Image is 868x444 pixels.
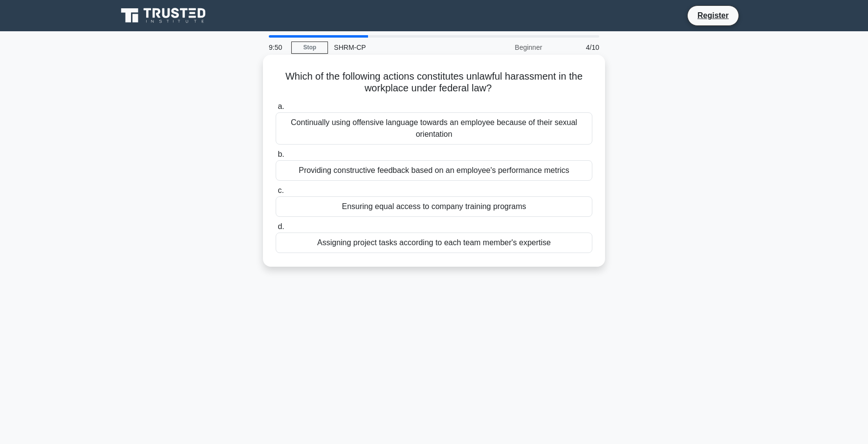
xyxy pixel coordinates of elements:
div: Beginner [462,38,548,57]
h5: Which of the following actions constitutes unlawful harassment in the workplace under federal law? [275,70,593,95]
div: Continually using offensive language towards an employee because of their sexual orientation [276,112,592,145]
a: Register [692,9,735,21]
span: d. [278,222,284,231]
span: a. [278,102,284,110]
span: c. [278,186,283,194]
div: SHRM-CP [328,38,462,57]
div: 4/10 [548,38,605,57]
div: 9:50 [263,38,291,57]
div: Ensuring equal access to company training programs [276,196,592,217]
div: Assigning project tasks according to each team member's expertise [276,233,592,253]
div: Providing constructive feedback based on an employee's performance metrics [276,160,592,181]
a: Stop [291,42,328,54]
span: b. [278,150,284,158]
